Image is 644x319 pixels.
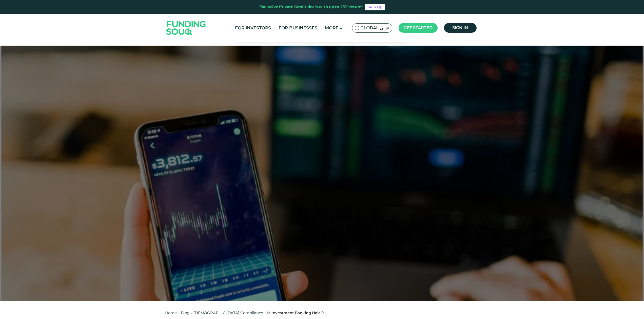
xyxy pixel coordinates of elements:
span: Global عربي [360,25,389,31]
img: Logo [161,15,211,41]
img: SA Flag [355,26,359,30]
span: More [325,25,338,30]
span: Sign in [452,25,468,30]
a: Blog [181,310,189,315]
a: For Businesses [277,24,319,32]
a: Sign in [444,23,477,33]
a: Sign Up [365,4,385,10]
a: For Investors [234,24,272,32]
a: [DEMOGRAPHIC_DATA] Compliance [193,310,263,315]
div: Exclusive Private Credit deals with up to 23% return* [259,4,363,10]
span: Get started [404,25,433,30]
a: Home [165,310,177,315]
div: Is Investment Banking Halal? [267,310,324,316]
